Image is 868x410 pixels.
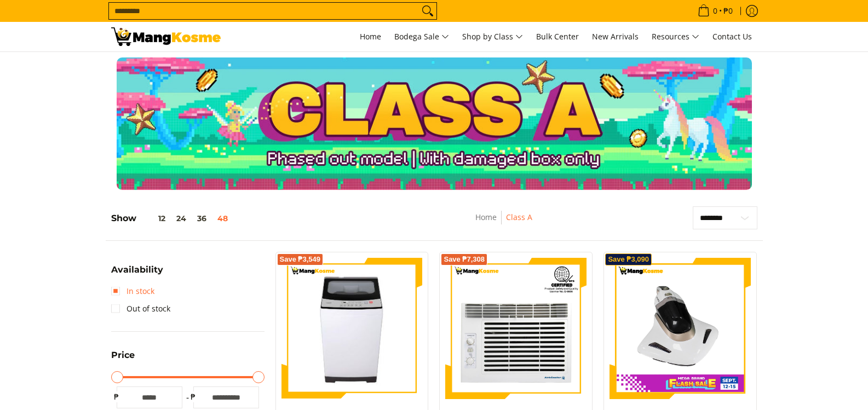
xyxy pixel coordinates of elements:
[111,213,233,224] h5: Show
[286,258,418,399] img: condura-7.5kg-topload-non-inverter-washing-machine-class-c-full-view-mang-kosme
[111,351,135,368] summary: Open
[111,282,154,300] a: In stock
[444,256,485,263] span: Save ₱7,308
[280,256,321,263] span: Save ₱3,549
[445,258,587,399] img: Kelvinator 1 HP Deluxe Eco Window-Type, Non-Inverter Air Conditioner (Class A)
[111,300,170,317] a: Out of stock
[360,31,381,42] span: Home
[188,391,199,402] span: ₱
[531,22,584,51] a: Bulk Center
[136,214,171,223] button: 12
[462,30,523,44] span: Shop by Class
[652,30,699,44] span: Resources
[419,3,436,19] button: Search
[171,214,192,223] button: 24
[610,258,751,399] img: Condura UV Bed Vacuum Cleaner (Class A)
[457,22,528,51] a: Shop by Class
[694,5,736,17] span: •
[506,212,532,222] a: Class A
[232,22,757,51] nav: Main Menu
[111,351,135,360] span: Price
[646,22,705,51] a: Resources
[389,22,455,51] a: Bodega Sale
[711,7,719,15] span: 0
[354,22,387,51] a: Home
[394,30,449,44] span: Bodega Sale
[212,214,233,223] button: 48
[192,214,212,223] button: 36
[592,31,639,42] span: New Arrivals
[722,7,734,15] span: ₱0
[587,22,644,51] a: New Arrivals
[111,391,122,402] span: ₱
[712,31,752,42] span: Contact Us
[408,211,600,235] nav: Breadcrumbs
[475,212,497,222] a: Home
[536,31,579,42] span: Bulk Center
[111,265,163,282] summary: Open
[707,22,757,51] a: Contact Us
[608,256,649,263] span: Save ₱3,090
[111,27,221,46] img: Class A | Mang Kosme
[111,265,163,274] span: Availability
